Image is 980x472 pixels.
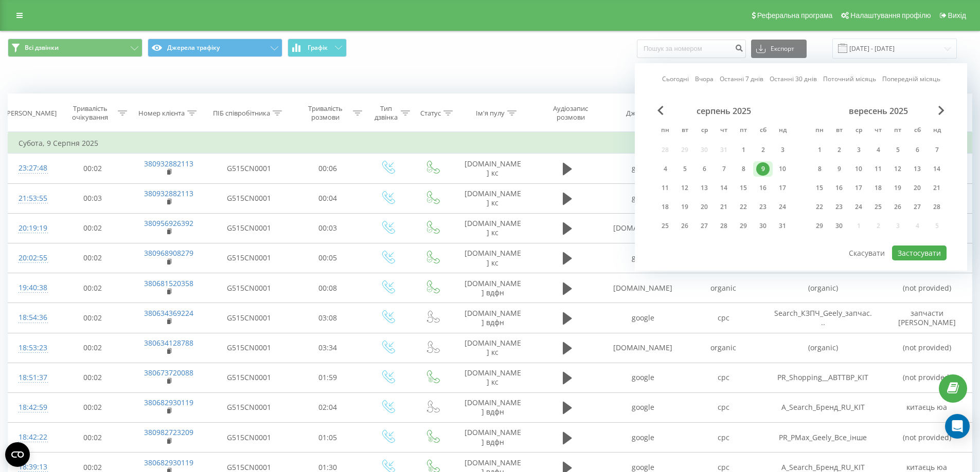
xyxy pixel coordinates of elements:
div: сб 13 вер 2025 р. [907,161,927,177]
td: G515CN0001 [207,333,291,363]
div: пн 29 вер 2025 р. [810,218,829,234]
div: 1 [813,143,826,157]
abbr: неділя [929,123,945,139]
div: чт 7 серп 2025 р. [714,161,734,177]
td: G515CN0001 [207,363,291,392]
div: нд 24 серп 2025 р. [773,199,792,215]
button: Застосувати [892,246,947,260]
div: ср 10 вер 2025 р. [849,161,868,177]
div: 16 [756,181,770,195]
div: 22 [737,200,750,214]
div: нд 3 серп 2025 р. [773,142,792,158]
div: Статус [420,109,441,118]
div: пн 4 серп 2025 р. [655,161,675,177]
td: google [603,303,683,333]
a: 380634369224 [144,308,193,318]
a: 380682930119 [144,398,193,407]
div: вересень 2025 [810,106,947,116]
div: 18 [871,181,885,195]
div: 26 [678,219,691,233]
div: 15 [737,181,750,195]
td: G515CN0001 [207,243,291,273]
td: 01:59 [291,363,365,392]
abbr: субота [755,123,771,139]
div: ПІБ співробітника [213,109,270,118]
div: 28 [930,200,943,214]
div: ср 13 серп 2025 р. [694,180,714,196]
td: [DOMAIN_NAME] кс [454,363,531,392]
a: Поточний місяць [823,74,876,84]
td: 00:04 [291,183,365,213]
div: сб 9 серп 2025 р. [753,161,773,177]
div: 24 [852,200,865,214]
span: Previous Month [657,106,664,115]
div: чт 4 вер 2025 р. [868,142,888,158]
div: 18:54:36 [19,308,45,328]
td: 00:02 [56,363,130,392]
div: 21 [717,200,730,214]
div: вт 9 вер 2025 р. [829,161,849,177]
div: пт 26 вер 2025 р. [888,199,907,215]
div: Джерело [626,109,655,118]
td: [DOMAIN_NAME] вдфн [454,392,531,422]
button: Джерела трафіку [148,39,282,57]
abbr: четвер [716,123,732,139]
div: нд 21 вер 2025 р. [927,180,947,196]
div: пн 1 вер 2025 р. [810,142,829,158]
td: 00:02 [56,303,130,333]
div: пт 15 серп 2025 р. [734,180,753,196]
td: 00:02 [56,423,130,452]
div: 1 [737,143,750,157]
div: сб 23 серп 2025 р. [753,199,773,215]
td: organic [683,333,763,363]
button: Графік [288,39,347,57]
td: google [603,154,683,183]
div: 18:51:37 [19,368,45,388]
div: пт 29 серп 2025 р. [734,218,753,234]
a: 380982723209 [144,427,193,437]
div: 19:40:38 [19,278,45,298]
td: G515CN0001 [207,423,291,452]
abbr: вівторок [677,123,692,139]
div: Тип дзвінка [374,104,398,122]
div: 12 [891,162,904,176]
div: Номер клієнта [138,109,185,118]
div: нд 17 серп 2025 р. [773,180,792,196]
td: 00:06 [291,154,365,183]
div: 9 [756,162,770,176]
div: сб 16 серп 2025 р. [753,180,773,196]
div: 5 [891,143,904,157]
div: ср 20 серп 2025 р. [694,199,714,215]
div: сб 30 серп 2025 р. [753,218,773,234]
td: organic [683,273,763,303]
td: [DOMAIN_NAME] вдфн [454,423,531,452]
div: 3 [776,143,789,157]
abbr: середа [697,123,712,139]
td: (not provided) [882,363,972,392]
div: вт 19 серп 2025 р. [675,199,694,215]
td: PR_PMax_Geely_Все_інше [763,423,882,452]
td: 00:08 [291,273,365,303]
div: серпень 2025 [655,106,792,116]
div: пт 1 серп 2025 р. [734,142,753,158]
div: [PERSON_NAME] [5,109,57,118]
span: Всі дзвінки [25,44,59,52]
div: вт 16 вер 2025 р. [829,180,849,196]
span: Next Month [938,106,945,115]
div: нд 28 вер 2025 р. [927,199,947,215]
td: 00:02 [56,213,130,243]
a: Сьогодні [662,74,689,84]
div: чт 28 серп 2025 р. [714,218,734,234]
td: G515CN0001 [207,392,291,422]
div: вт 30 вер 2025 р. [829,218,849,234]
td: 02:04 [291,392,365,422]
td: G515CN0001 [207,213,291,243]
td: G515CN0001 [207,183,291,213]
abbr: понеділок [657,123,673,139]
div: чт 25 вер 2025 р. [868,199,888,215]
div: чт 21 серп 2025 р. [714,199,734,215]
div: 23 [832,200,846,214]
div: 23:27:48 [19,158,45,178]
div: 28 [717,219,730,233]
span: Налаштування профілю [850,11,931,20]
